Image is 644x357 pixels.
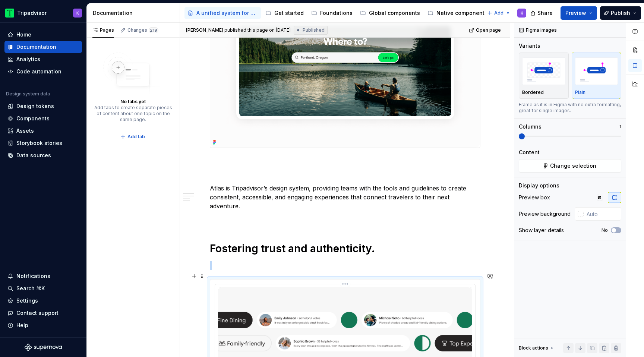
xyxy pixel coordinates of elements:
button: Publish [600,6,641,20]
div: published this page on [DATE] [224,27,291,33]
span: Preview [565,9,586,17]
img: placeholder [575,57,618,85]
div: Tripadvisor [17,9,47,17]
span: Change selection [550,162,596,170]
a: Global components [357,7,423,19]
span: Publish [611,9,630,17]
div: Global components [369,9,420,17]
div: A unified system for every journey. [196,9,258,17]
button: Notifications [4,270,82,282]
div: Display options [519,182,559,189]
div: Frame as it is in Figma with no extra formatting, great for single images. [519,102,621,114]
div: K [521,10,523,16]
a: Native components [424,7,490,19]
div: Variants [519,42,540,50]
button: Change selection [519,159,621,173]
div: Add tabs to create separate pieces of content about one topic on the same page. [94,105,172,123]
div: Preview box [519,194,550,201]
label: No [602,227,608,233]
div: Home [16,31,31,38]
a: Analytics [4,53,82,65]
p: Plain [575,89,585,95]
div: K [76,10,79,16]
button: placeholderPlain [572,53,622,99]
div: Notifications [16,272,50,280]
a: Settings [4,295,82,307]
span: Add tab [127,134,145,140]
span: Published [303,27,325,33]
img: 0ed0e8b8-9446-497d-bad0-376821b19aa5.png [5,9,14,18]
span: [PERSON_NAME] [186,27,223,33]
div: Documentation [93,9,177,17]
a: Data sources [4,149,82,161]
div: Changes [127,27,158,33]
button: placeholderBordered [519,53,569,99]
span: 219 [149,27,158,33]
h1: Fostering trust and authenticity. [210,242,480,255]
button: Preview [561,6,597,20]
div: Contact support [16,309,59,317]
a: Open page [467,25,504,35]
a: Assets [4,125,82,137]
div: Data sources [16,152,51,159]
a: A unified system for every journey. [184,7,261,19]
div: Design tokens [16,102,54,110]
p: Atlas is Tripadvisor’s design system, providing teams with the tools and guidelines to create con... [210,184,480,211]
button: Add tab [118,132,148,142]
div: Assets [16,127,34,135]
a: Code automation [4,66,82,78]
a: Home [4,29,82,41]
div: Help [16,322,28,329]
span: Open page [476,27,501,33]
div: Native components [436,9,487,17]
a: Get started [262,7,307,19]
p: Bordered [522,89,544,95]
div: Documentation [16,43,56,51]
img: placeholder [522,57,565,85]
span: Add [494,10,503,16]
div: Show layer details [519,227,564,234]
a: Design tokens [4,100,82,112]
a: Components [4,113,82,124]
div: Columns [519,123,542,130]
svg: Supernova Logo [25,344,62,351]
a: Storybook stories [4,137,82,149]
div: Block actions [519,343,555,353]
button: Share [527,6,558,20]
div: Page tree [184,6,483,20]
div: Block actions [519,345,548,351]
p: 1 [619,124,621,130]
div: Settings [16,297,38,304]
a: Foundations [308,7,356,19]
div: Content [519,149,540,156]
div: Analytics [16,56,40,63]
div: Foundations [320,9,353,17]
div: Get started [274,9,304,17]
button: Add [485,8,513,18]
div: Storybook stories [16,139,62,147]
div: Pages [92,27,114,33]
div: Search ⌘K [16,285,45,292]
div: Components [16,115,50,122]
button: Help [4,319,82,331]
div: Design system data [6,91,50,97]
div: No tabs yet [120,99,146,105]
button: TripadvisorK [1,5,85,21]
button: Contact support [4,307,82,319]
div: Code automation [16,68,61,75]
div: Preview background [519,210,571,218]
input: Auto [584,207,621,221]
span: Share [537,9,553,17]
a: Documentation [4,41,82,53]
button: Search ⌘K [4,282,82,294]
